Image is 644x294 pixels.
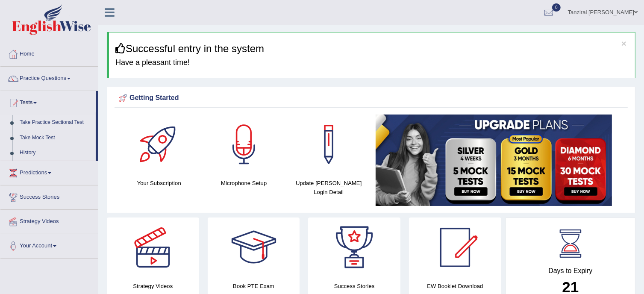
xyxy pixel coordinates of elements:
a: Home [0,42,98,64]
h4: Update [PERSON_NAME] Login Detail [291,179,367,197]
a: Take Mock Test [16,130,96,146]
h3: Successful entry in the system [115,43,629,54]
button: × [621,39,626,48]
a: Practice Questions [0,67,98,88]
a: Success Stories [0,185,98,207]
a: Strategy Videos [0,210,98,231]
a: Predictions [0,161,98,182]
a: Tests [0,91,96,112]
h4: Have a pleasant time! [115,59,629,67]
h4: Microphone Setup [206,179,282,188]
h4: Strategy Videos [107,282,199,291]
a: Take Practice Sectional Test [16,115,96,130]
a: Your Account [0,234,98,256]
h4: Success Stories [308,282,400,291]
h4: EW Booklet Download [409,282,501,291]
div: Getting Started [117,92,626,105]
img: small5.jpg [376,115,612,206]
h4: Book PTE Exam [208,282,300,291]
h4: Your Subscription [121,179,197,188]
span: 0 [552,3,561,12]
a: History [16,145,96,161]
h4: Days to Expiry [515,267,626,275]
